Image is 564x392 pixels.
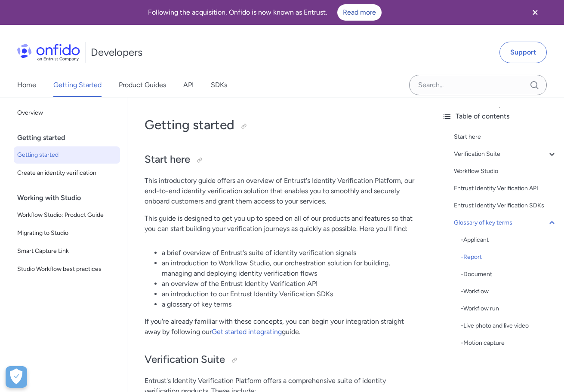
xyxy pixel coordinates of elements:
div: - Workflow run [461,304,557,314]
a: Entrust Identity Verification SDKs [454,201,557,211]
a: -Report [461,252,557,262]
button: Open Preferences [6,366,27,388]
span: Migrating to Studio [17,228,117,238]
a: Studio Workflow best practices [14,261,120,278]
div: - Live photo and live video [461,321,557,331]
h1: Developers [91,46,142,59]
a: Product Guides [119,73,166,97]
div: Following the acquisition, Onfido is now known as Entrust. [10,4,519,21]
a: Getting started [14,146,120,164]
li: an overview of the Entrust Identity Verification API [162,279,418,289]
li: an introduction to our Entrust Identity Verification SDKs [162,289,418,299]
a: Start here [454,132,557,142]
p: This guide is designed to get you up to speed on all of our products and features so that you can... [145,213,418,234]
a: -Document [461,269,557,280]
a: SDKs [211,73,227,97]
span: Studio Workflow best practices [17,264,117,274]
a: -Workflow [461,286,557,297]
a: Smart Capture Link [14,243,120,260]
a: Read more [337,4,382,21]
div: Working with Studio [17,189,123,207]
a: Glossary of key terms [454,218,557,228]
li: an introduction to Workflow Studio, our orchestration solution for building, managing and deployi... [162,258,418,279]
a: -Motion capture [461,338,557,348]
div: - Motion capture [461,338,557,348]
h2: Verification Suite [145,352,418,367]
a: -Workflow run [461,304,557,314]
li: a glossary of key terms [162,299,418,310]
a: Migrating to Studio [14,225,120,242]
div: - Applicant [461,235,557,245]
span: Workflow Studio: Product Guide [17,210,117,220]
div: Cookie Preferences [6,366,27,388]
a: Overview [14,104,120,122]
span: Getting started [17,150,117,160]
li: a brief overview of Entrust's suite of identity verification signals [162,248,418,258]
a: API [183,73,194,97]
div: - Document [461,269,557,280]
p: This introductory guide offers an overview of Entrust's Identity Verification Platform, our end-t... [145,176,418,207]
h2: Start here [145,152,418,167]
input: Onfido search input field [409,75,547,95]
a: Home [17,73,36,97]
p: If you're already familiar with these concepts, you can begin your integration straight away by f... [145,316,418,337]
img: Onfido Logo [17,44,80,61]
h1: Getting started [145,116,418,134]
div: - Report [461,252,557,262]
a: Workflow Studio [454,166,557,176]
div: Table of contents [442,111,557,122]
div: - Workflow [461,286,557,297]
a: Verification Suite [454,149,557,159]
a: Get started integrating [212,328,282,336]
span: Overview [17,108,117,118]
button: Close banner [519,2,551,23]
div: Getting started [17,129,123,146]
a: Workflow Studio: Product Guide [14,207,120,224]
a: -Applicant [461,235,557,245]
svg: Close banner [530,7,540,18]
a: Getting Started [53,73,102,97]
a: Support [499,42,547,63]
span: Smart Capture Link [17,246,117,256]
a: Entrust Identity Verification API [454,183,557,194]
a: Create an identity verification [14,164,120,182]
a: -Live photo and live video [461,321,557,331]
span: Create an identity verification [17,168,117,178]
